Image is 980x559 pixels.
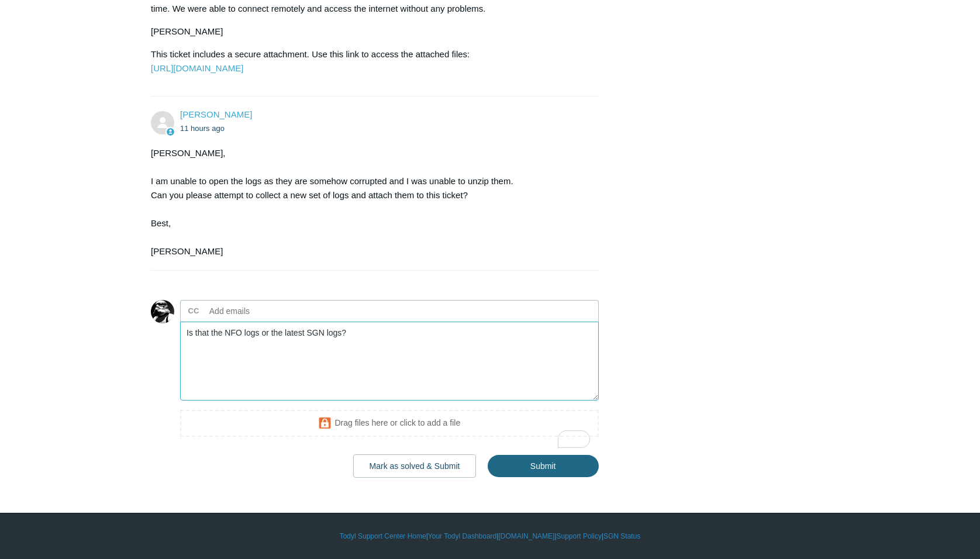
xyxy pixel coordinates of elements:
[180,109,252,119] span: Kris Haire
[180,109,252,119] a: [PERSON_NAME]
[151,531,829,541] div: | | | |
[188,302,199,320] label: CC
[340,531,426,541] a: Todyl Support Center Home
[151,47,587,75] p: This ticket includes a secure attachment. Use this link to access the attached files:
[180,322,599,401] textarea: To enrich screen reader interactions, please activate Accessibility in Grammarly extension settings
[498,531,554,541] a: [DOMAIN_NAME]
[205,302,330,320] input: Add emails
[428,531,496,541] a: Your Todyl Dashboard
[151,25,587,39] p: [PERSON_NAME]
[603,531,640,541] a: SGN Status
[151,63,243,73] a: [URL][DOMAIN_NAME]
[353,454,477,478] button: Mark as solved & Submit
[557,531,602,541] a: Support Policy
[180,124,225,133] time: 08/11/2025, 20:52
[488,455,599,477] input: Submit
[151,146,587,258] div: [PERSON_NAME], I am unable to open the logs as they are somehow corrupted and I was unable to unz...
